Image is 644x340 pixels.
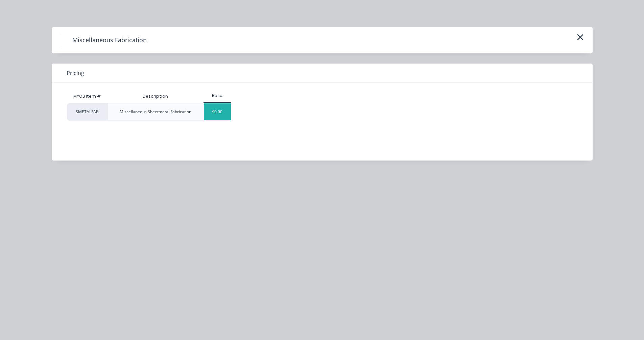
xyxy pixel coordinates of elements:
[67,103,108,121] div: SMETALFAB
[137,88,173,105] div: Description
[204,103,231,120] div: $0.00
[204,93,232,99] div: Base
[67,69,84,77] span: Pricing
[120,109,191,115] div: Miscellaneous Sheetmetal Fabrication
[67,90,108,103] div: MYOB Item #
[62,34,157,47] h4: Miscellaneous Fabrication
